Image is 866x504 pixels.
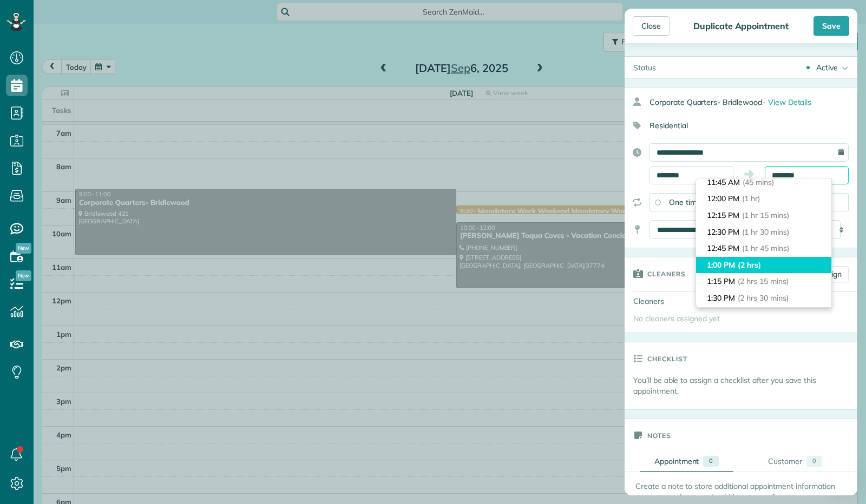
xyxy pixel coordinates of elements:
div: Residential [625,116,849,135]
span: New [16,243,31,254]
h3: Notes [647,419,671,452]
div: 0 [703,456,719,467]
li: 1:15 PM [696,273,831,290]
span: (2 hrs 15 mins) [738,276,788,286]
span: No cleaners assigned yet [633,314,720,323]
span: View Details [768,97,812,107]
span: (45 mins) [743,177,774,187]
p: Create a note to store additional appointment information you or your cleaners should be aware of. [635,481,847,502]
span: New [16,270,31,281]
li: 1:30 PM [696,290,831,307]
div: Cleaners [625,291,700,311]
h3: Cleaners [647,257,686,290]
div: Corporate Quarters- Bridlewood [649,92,857,112]
div: Customer [768,456,802,467]
div: Close [633,16,670,36]
div: Save [813,16,849,36]
input: One time [655,200,660,205]
div: Status [625,57,665,78]
li: 12:45 PM [696,240,831,257]
span: (2 hrs) [738,260,761,270]
span: (1 hr 30 mins) [742,227,789,237]
div: Appointment [654,456,699,467]
span: (1 hr) [742,194,760,203]
p: You’ll be able to assign a checklist after you save this appointment. [633,375,857,396]
div: Active [816,62,838,73]
span: One time [669,197,701,207]
span: (1 hr 15 mins) [742,210,789,220]
div: Duplicate Appointment [690,21,792,31]
span: · [763,97,765,107]
li: 11:45 AM [696,174,831,191]
li: 12:30 PM [696,224,831,241]
li: 1:00 PM [696,257,831,274]
li: 1:45 PM [696,306,831,323]
span: (2 hrs 30 mins) [738,293,788,303]
span: (1 hr 45 mins) [742,243,789,253]
li: 12:15 PM [696,207,831,224]
h3: Checklist [647,342,687,375]
div: 0 [806,456,822,467]
li: 12:00 PM [696,190,831,207]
